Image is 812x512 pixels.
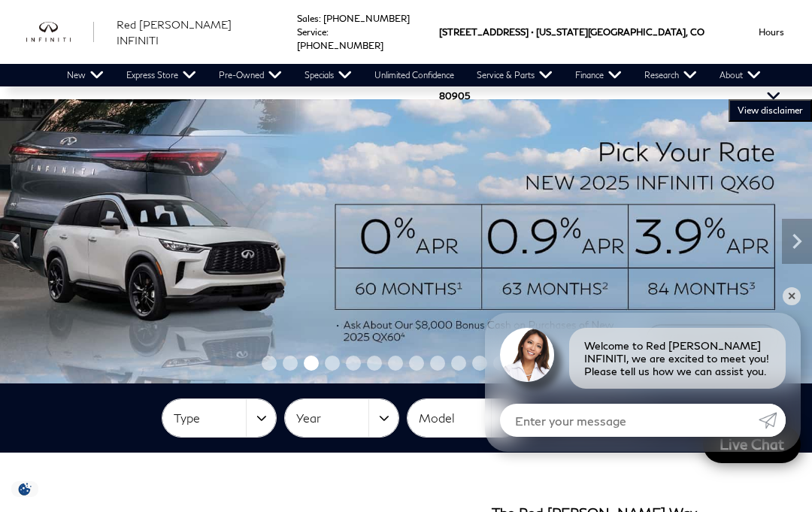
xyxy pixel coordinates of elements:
[319,13,321,24] span: :
[500,328,554,382] img: Agent profile photo
[419,406,491,431] span: Model
[326,26,329,38] span: :
[293,64,363,86] a: Specials
[633,64,708,86] a: Research
[564,64,633,86] a: Finance
[472,356,487,371] span: Go to slide 11
[367,356,382,371] span: Go to slide 6
[325,356,340,371] span: Go to slide 4
[451,356,466,371] span: Go to slide 10
[26,22,94,42] a: infiniti
[782,219,812,264] div: Next
[738,105,803,117] span: VIEW DISCLAIMER
[296,406,368,431] span: Year
[283,356,298,371] span: Go to slide 2
[26,22,94,42] img: INFINITI
[115,64,208,86] a: Express Store
[297,40,383,51] a: [PHONE_NUMBER]
[117,17,274,48] a: Red [PERSON_NAME] INFINITI
[8,481,42,497] img: Opt-Out Icon
[8,481,42,497] section: Click to Open Cookie Consent Modal
[304,356,319,371] span: Go to slide 3
[439,26,704,101] a: [STREET_ADDRESS] • [US_STATE][GEOGRAPHIC_DATA], CO 80905
[162,399,276,437] button: Type
[430,356,445,371] span: Go to slide 9
[408,399,521,437] button: Model
[208,64,293,86] a: Pre-Owned
[759,404,786,437] a: Submit
[388,356,403,371] span: Go to slide 7
[569,328,786,389] div: Welcome to Red [PERSON_NAME] INFINITI, we are excited to meet you! Please tell us how we can assi...
[56,64,772,86] nav: Main Navigation
[363,64,465,86] a: Unlimited Confidence
[439,64,470,128] span: 80905
[346,356,361,371] span: Go to slide 5
[174,406,246,431] span: Type
[297,26,326,38] span: Service
[465,64,564,86] a: Service & Parts
[297,13,319,24] span: Sales
[323,13,410,24] a: [PHONE_NUMBER]
[262,356,277,371] span: Go to slide 1
[409,356,424,371] span: Go to slide 8
[500,404,759,437] input: Enter your message
[708,64,772,86] a: About
[117,18,232,47] span: Red [PERSON_NAME] INFINITI
[56,64,115,86] a: New
[285,399,398,437] button: Year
